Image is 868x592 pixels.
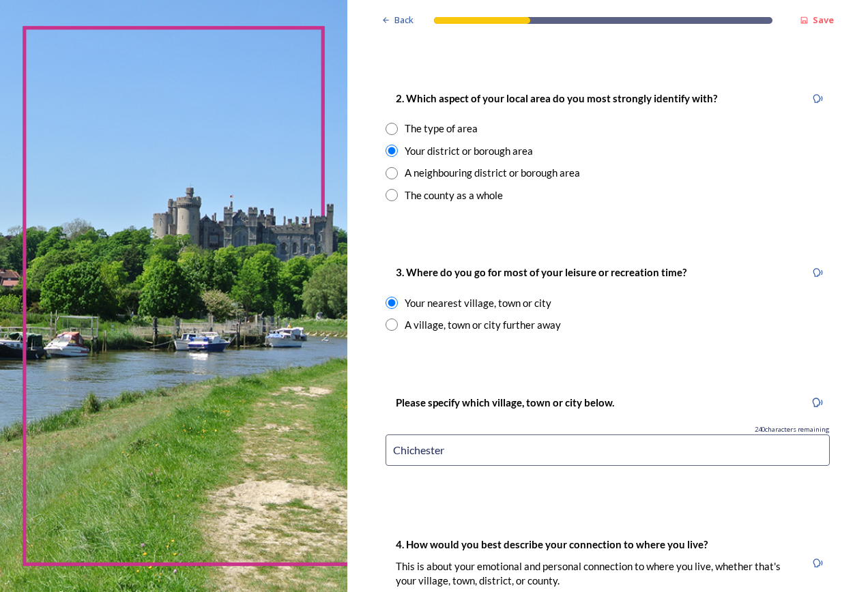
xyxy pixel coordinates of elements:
[405,317,561,333] div: A village, town or city further away
[396,92,717,104] strong: 2. Which aspect of your local area do you most strongly identify with?
[405,143,533,159] div: Your district or borough area
[394,14,414,27] span: Back
[813,14,834,26] strong: Save
[755,425,830,434] span: 240 characters remaining
[405,295,551,311] div: Your nearest village, town or city
[396,266,686,278] strong: 3. Where do you go for most of your leisure or recreation time?
[396,559,795,589] p: This is about your emotional and personal connection to where you live, whether that's your villa...
[405,165,580,181] div: A neighbouring district or borough area
[396,396,614,409] strong: Please specify which village, town or city below.
[405,188,503,203] div: The county as a whole
[405,121,478,136] div: The type of area
[396,538,708,550] strong: 4. How would you best describe your connection to where you live?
